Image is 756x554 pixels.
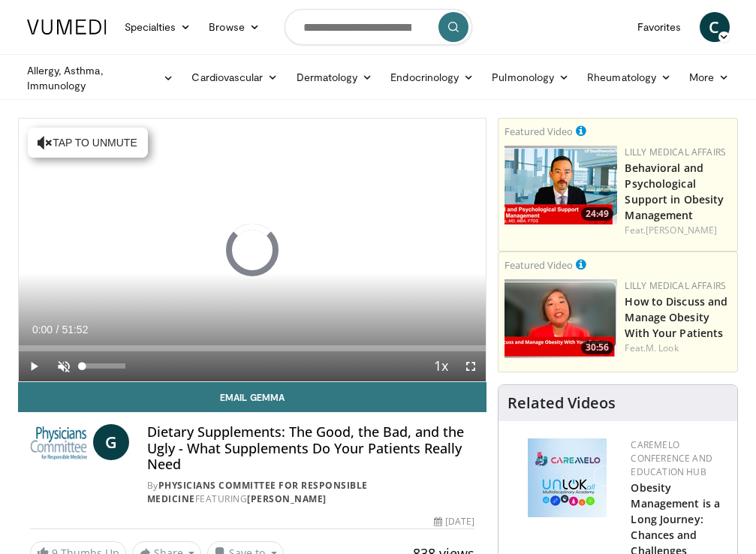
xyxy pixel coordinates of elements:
a: CaReMeLO Conference and Education Hub [631,438,712,478]
a: More [680,62,738,92]
span: 51:52 [62,324,88,336]
a: 30:56 [505,279,617,358]
a: Endocrinology [381,62,483,92]
a: Pulmonology [483,62,578,92]
div: Volume Level [83,363,125,369]
input: Search topics, interventions [285,9,472,45]
small: Featured Video [505,125,573,138]
button: Tap to unmute [28,128,148,158]
a: C [700,12,730,42]
small: Featured Video [505,258,573,272]
a: Physicians Committee for Responsible Medicine [147,479,368,505]
a: How to Discuss and Manage Obesity With Your Patients [625,294,727,340]
a: M. Look [646,342,679,354]
div: Progress Bar [19,345,486,351]
a: Specialties [116,12,200,42]
a: Lilly Medical Affairs [625,279,726,292]
div: By FEATURING [147,479,475,506]
span: 0:00 [32,324,53,336]
a: Browse [200,12,269,42]
a: [PERSON_NAME] [646,224,717,236]
span: 30:56 [581,341,613,354]
h4: Dietary Supplements: The Good, the Bad, and the Ugly - What Supplements Do Your Patients Really Need [147,424,475,473]
img: Physicians Committee for Responsible Medicine [30,424,87,460]
a: [PERSON_NAME] [247,492,327,505]
button: Play [19,351,49,381]
div: Feat. [625,342,731,355]
img: c98a6a29-1ea0-4bd5-8cf5-4d1e188984a7.png.150x105_q85_crop-smart_upscale.png [505,279,617,358]
img: ba3304f6-7838-4e41-9c0f-2e31ebde6754.png.150x105_q85_crop-smart_upscale.png [505,146,617,224]
div: Feat. [625,224,731,237]
a: Favorites [628,12,691,42]
button: Fullscreen [456,351,486,381]
video-js: Video Player [19,119,486,381]
a: Dermatology [288,62,382,92]
a: 24:49 [505,146,617,224]
h4: Related Videos [508,394,616,412]
a: Allergy, Asthma, Immunology [18,63,183,93]
a: Lilly Medical Affairs [625,146,726,158]
a: Email Gemma [18,382,487,412]
a: Cardiovascular [182,62,287,92]
img: 45df64a9-a6de-482c-8a90-ada250f7980c.png.150x105_q85_autocrop_double_scale_upscale_version-0.2.jpg [528,438,607,517]
img: VuMedi Logo [27,20,107,35]
div: [DATE] [434,515,474,528]
a: Behavioral and Psychological Support in Obesity Management [625,161,724,222]
a: G [93,424,129,460]
button: Unmute [49,351,79,381]
a: Rheumatology [578,62,680,92]
span: / [56,324,59,336]
button: Playback Rate [426,351,456,381]
span: 24:49 [581,207,613,221]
